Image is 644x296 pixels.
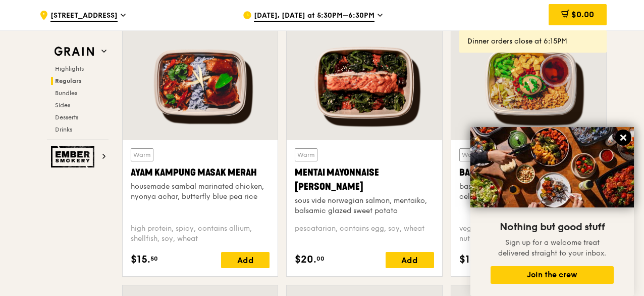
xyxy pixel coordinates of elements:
span: Highlights [55,65,84,72]
span: $15. [131,252,150,267]
div: Warm [459,148,482,161]
span: 00 [316,255,325,263]
div: sous vide norwegian salmon, mentaiko, balsamic glazed sweet potato [295,196,434,216]
img: Ember Smokery web logo [51,146,97,167]
span: $20. [295,252,316,267]
div: Add [386,252,434,268]
span: Bundles [55,90,77,97]
div: pescatarian, contains egg, soy, wheat [295,224,434,244]
span: Nothing but good stuff [500,221,605,233]
div: Warm [131,148,153,161]
span: Sign up for a welcome treat delivered straight to your inbox. [498,238,606,258]
span: $14. [459,252,479,267]
span: [DATE], [DATE] at 5:30PM–6:30PM [254,11,374,22]
span: Sides [55,102,70,109]
span: 50 [150,255,158,263]
div: Basil Thunder Tea Rice [459,165,598,180]
div: vegetarian, contains allium, barley, egg, nuts, soy, wheat [459,224,598,244]
span: Drinks [55,126,72,133]
div: high protein, spicy, contains allium, shellfish, soy, wheat [131,224,270,244]
img: Grain web logo [51,43,97,61]
span: [STREET_ADDRESS] [50,11,118,22]
div: Add [221,252,270,268]
button: Close [615,130,631,146]
div: Warm [295,148,317,161]
div: Dinner orders close at 6:15PM [467,36,599,47]
div: basil scented multigrain rice, braised celery mushroom cabbage, hanjuku egg [459,182,598,202]
span: Regulars [55,77,82,84]
div: Ayam Kampung Masak Merah [131,165,270,180]
span: $0.00 [571,10,594,19]
div: housemade sambal marinated chicken, nyonya achar, butterfly blue pea rice [131,182,270,202]
button: Join the crew [491,266,614,284]
img: DSC07876-Edit02-Large.jpeg [470,127,634,207]
div: Mentai Mayonnaise [PERSON_NAME] [295,165,434,194]
span: Desserts [55,114,78,121]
